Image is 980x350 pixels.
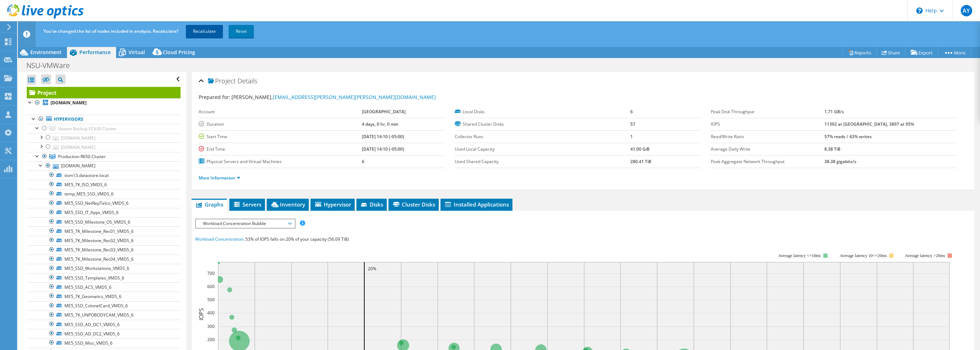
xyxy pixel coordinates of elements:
span: Servers [233,201,261,208]
b: 6 [630,109,633,115]
label: Used Local Capacity [455,146,630,153]
span: Virtual [129,49,145,56]
span: Installed Applications [444,201,509,208]
span: Cluster Disks [392,201,435,208]
text: 400 [207,310,215,316]
label: Local Disks [455,108,630,115]
span: Workload Concentration: [195,236,244,242]
a: ME5_7K_Milestone_Rec01_VMDS_6 [27,226,181,236]
span: 53% of IOPS falls on 20% of your capacity (56.09 TiB) [245,236,349,242]
b: 6 [362,158,364,164]
label: Physical Servers and Virtual Machines [199,158,362,165]
label: End Time [199,146,362,153]
a: Veeam Backup FC630 Cluster [27,124,181,133]
label: IOPS [711,121,824,128]
text: IOPS [197,308,205,320]
a: [DOMAIN_NAME] [27,98,181,108]
label: Start Time [199,133,362,140]
a: ME5_SSD_AD_DC2_VMDS_6 [27,329,181,338]
b: [DATE] 14:10 (-05:00) [362,134,404,140]
span: You've changed the list of nodes included in analysis. Recalculate? [43,28,178,34]
b: [DATE] 14:10 (-05:00) [362,146,404,152]
label: Peak Aggregate Network Throughput [711,158,824,165]
text: 500 [207,297,215,303]
a: ME5_SSD_IT_Apps_VMDS_6 [27,208,181,217]
a: Production R650 Cluster [27,152,181,161]
a: [EMAIL_ADDRESS][PERSON_NAME][PERSON_NAME][DOMAIN_NAME] [273,94,436,100]
span: Production R650 Cluster [58,153,106,160]
a: [DOMAIN_NAME] [27,142,181,152]
a: Recalculate [186,25,223,38]
span: Details [238,77,257,85]
label: Average Daily Write [711,146,824,153]
text: 700 [207,270,215,276]
h1: NSU-VMWare [23,62,81,69]
a: Reports [843,47,877,58]
span: Hypervisor [314,201,351,208]
label: Peak Disk Throughput [711,108,824,115]
svg: \n [916,7,923,14]
b: 280.41 TiB [630,158,651,164]
span: Performance [79,49,111,56]
a: ME5_SSD_ColonelCard_VMDS_6 [27,301,181,310]
b: 1.71 GB/s [824,109,844,115]
a: ME5_SSD_Templates_VMDS_6 [27,273,181,282]
b: 41.00 GiB [630,146,650,152]
a: More Information [199,175,240,181]
span: Graphs [195,201,223,208]
a: Export [905,47,938,58]
label: Used Shared Capacity [455,158,630,165]
text: 20% [368,266,376,272]
a: ME5_SSD_NetRepTelco_VMDS_6 [27,199,181,208]
a: Hypervisors [27,115,181,124]
text: 600 [207,283,215,289]
b: [GEOGRAPHIC_DATA] [362,109,406,115]
label: Read/Write Ratio [711,133,824,140]
a: ME5_SSD_AD_DC1_VMDS_6 [27,320,181,329]
tspan: Average latency <=10ms [778,253,821,258]
text: Average latency >20ms [905,253,945,258]
a: ME5_SSD_Workstations_VMDS_6 [27,264,181,273]
a: ME5_7K_Milestone_Rec02_VMDS_6 [27,236,181,245]
a: ME5_SSD_Milestone_OS_VMDS_6 [27,217,181,226]
b: 57 [630,121,635,127]
a: Project [27,87,181,98]
span: Veeam Backup FC630 Cluster [58,126,116,132]
span: AY [961,5,972,16]
a: ME5_7K_UNPOBODYCAM_VMDS_6 [27,310,181,320]
span: Inventory [270,201,305,208]
label: Shared Cluster Disks [455,121,630,128]
a: ME5_7K_Milestone_Rec04_VMDS_6 [27,255,181,264]
span: [PERSON_NAME], [231,94,436,100]
a: ME5_SSD_ACS_VMDS_6 [27,282,181,292]
a: [DOMAIN_NAME] [27,133,181,142]
span: Disks [360,201,383,208]
b: 38.38 gigabits/s [824,158,856,164]
a: Share [876,47,906,58]
a: Reset [229,25,254,38]
b: [DOMAIN_NAME] [51,100,87,106]
b: 1 [630,134,633,140]
a: More [938,47,971,58]
span: Environment [30,49,62,56]
label: Account [199,108,362,115]
span: Workload Concentration Bubble [199,219,291,228]
b: 57% reads / 43% writes [824,134,872,140]
a: [DOMAIN_NAME] [27,161,181,171]
tspan: Average latency 10<=20ms [840,253,887,258]
b: 8.38 TiB [824,146,840,152]
label: Duration [199,121,362,128]
span: Project [208,78,236,85]
a: temp_ME5_SSD_VMDS_6 [27,189,181,198]
label: Collector Runs [455,133,630,140]
a: ME5_7K_Milestone_Rec03_VMDS_6 [27,245,181,255]
text: 300 [207,323,215,329]
a: ME5_SSD_Misc_VMDS_6 [27,338,181,348]
label: Prepared for: [199,94,230,100]
text: 200 [207,336,215,343]
a: itvm13.datastore.local [27,171,181,180]
a: ME5_7K_ISO_VMDS_6 [27,180,181,189]
span: Cloud Pricing [163,49,195,56]
b: 11392 at [GEOGRAPHIC_DATA], 3897 at 95% [824,121,914,127]
a: ME5_7K_Geomatics_VMDS_6 [27,292,181,301]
